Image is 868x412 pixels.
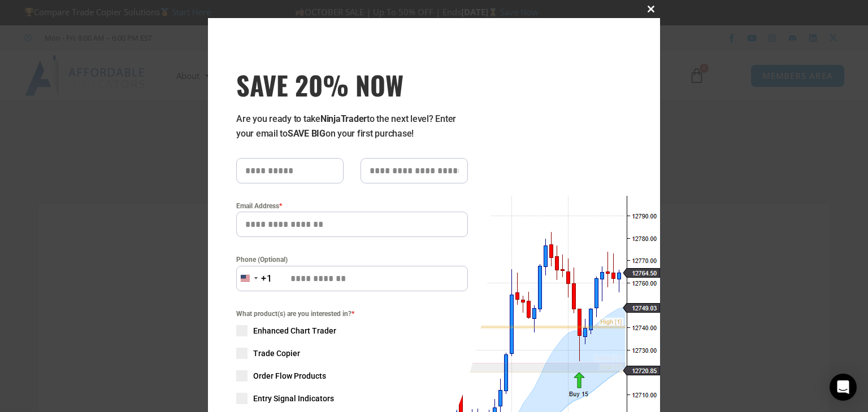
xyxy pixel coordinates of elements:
button: Selected country [236,266,272,291]
div: +1 [261,271,272,286]
span: Order Flow Products [253,370,326,382]
label: Trade Copier [236,348,468,359]
span: Entry Signal Indicators [253,393,334,404]
label: Order Flow Products [236,370,468,382]
span: Trade Copier [253,348,300,359]
div: Open Intercom Messenger [830,374,857,401]
p: Are you ready to take to the next level? Enter your email to on your first purchase! [236,112,468,141]
span: What product(s) are you interested in? [236,308,468,319]
h3: SAVE 20% NOW [236,69,468,100]
label: Entry Signal Indicators [236,393,468,404]
strong: NinjaTrader [320,113,367,124]
span: Enhanced Chart Trader [253,325,336,336]
label: Phone (Optional) [236,254,468,265]
strong: SAVE BIG [288,128,325,139]
label: Email Address [236,200,468,212]
label: Enhanced Chart Trader [236,325,468,336]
